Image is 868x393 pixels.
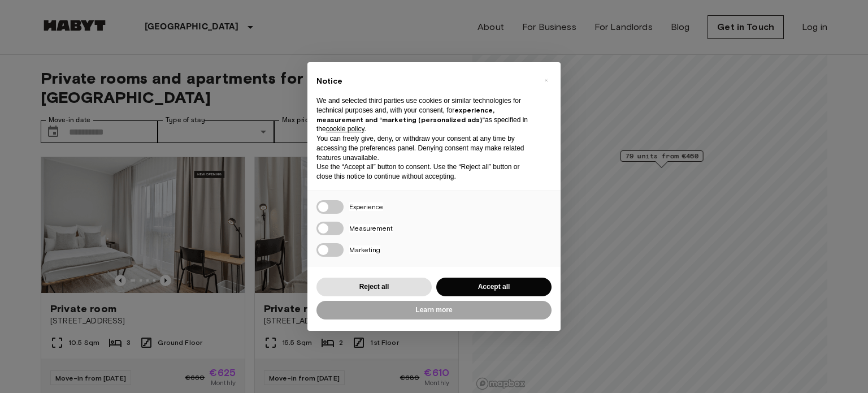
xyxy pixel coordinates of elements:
span: × [544,74,548,87]
button: Accept all [436,278,552,296]
p: You can freely give, deny, or withdraw your consent at any time by accessing the preferences pane... [316,134,533,162]
span: Marketing [349,245,380,254]
button: Reject all [316,278,432,296]
p: We and selected third parties use cookies or similar technologies for technical purposes and, wit... [316,96,533,134]
strong: experience, measurement and “marketing (personalized ads)” [316,106,494,124]
p: Use the “Accept all” button to consent. Use the “Reject all” button or close this notice to conti... [316,162,533,182]
span: Experience [349,202,383,211]
span: Measurement [349,224,393,232]
button: Learn more [316,301,552,319]
a: cookie policy [326,125,364,133]
h2: Notice [316,76,533,87]
button: Close this notice [537,71,555,89]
